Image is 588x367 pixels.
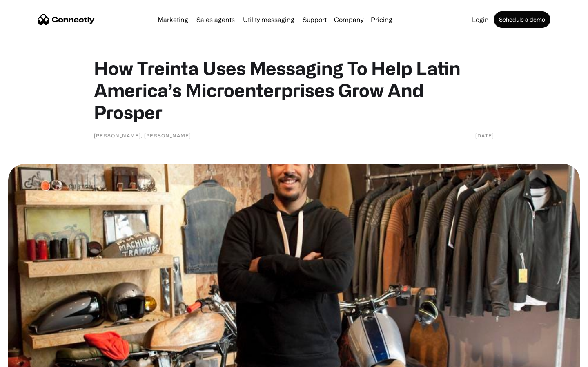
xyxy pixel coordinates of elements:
a: Support [299,16,330,23]
h1: How Treinta Uses Messaging To Help Latin America’s Microenterprises Grow And Prosper [94,57,494,123]
a: Marketing [154,16,192,23]
div: Company [334,14,363,25]
a: Schedule a demo [494,11,550,28]
a: Login [469,16,492,23]
a: home [38,13,95,26]
a: Sales agents [193,16,238,23]
ul: Language list [16,353,49,364]
div: [DATE] [475,131,494,139]
div: Company [332,14,366,25]
a: Utility messaging [240,16,298,23]
aside: Language selected: English [8,353,49,364]
a: Pricing [367,16,396,23]
div: [PERSON_NAME], [PERSON_NAME] [94,131,191,139]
